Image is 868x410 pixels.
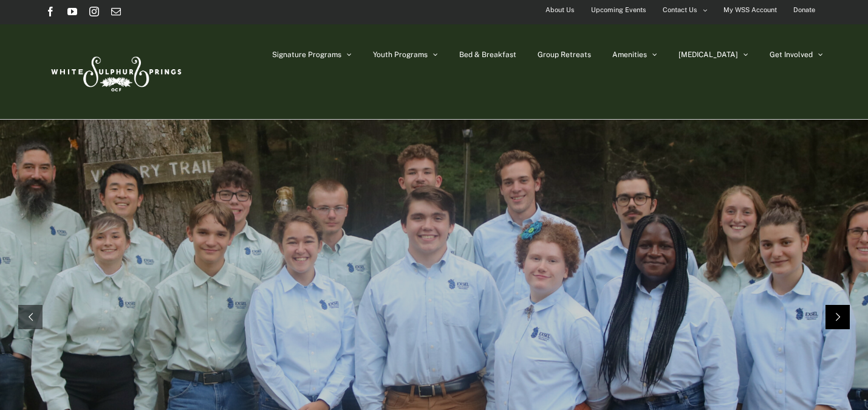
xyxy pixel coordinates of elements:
span: Upcoming Events [591,1,646,19]
span: My WSS Account [723,1,777,19]
span: Group Retreats [538,51,591,58]
span: About Us [545,1,575,19]
span: Donate [793,1,815,19]
rs-layer: Apply [DATE] to Experience, Serve, and Lead in our discipleship program [191,356,684,369]
a: Signature Programs [272,24,352,85]
span: Amenities [612,51,647,58]
a: Bed & Breakfast [459,24,516,85]
span: Signature Programs [272,51,341,58]
a: Amenities [612,24,657,85]
span: Contact Us [663,1,697,19]
img: White Sulphur Springs Logo [46,43,185,100]
span: Bed & Breakfast [459,51,516,58]
span: [MEDICAL_DATA] [678,51,738,58]
a: Get Involved [770,24,823,85]
a: Group Retreats [538,24,591,85]
span: Youth Programs [373,51,428,58]
span: Get Involved [770,51,813,58]
nav: Main Menu [272,24,823,85]
a: [MEDICAL_DATA] [678,24,748,85]
a: Youth Programs [373,24,438,85]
